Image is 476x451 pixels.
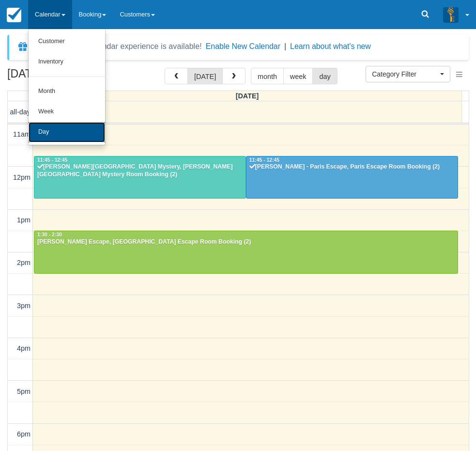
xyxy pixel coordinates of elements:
[17,216,31,224] span: 1pm
[17,430,31,438] span: 6pm
[290,42,371,50] a: Learn about what's new
[7,8,21,22] img: checkfront-main-nav-mini-logo.png
[366,66,450,82] button: Category Filter
[29,102,105,122] a: Week
[312,68,337,84] button: day
[187,68,223,84] button: [DATE]
[29,31,105,52] a: Customer
[251,68,284,84] button: month
[13,173,31,181] span: 12pm
[17,344,31,352] span: 4pm
[10,108,31,116] span: all-day
[284,42,286,50] span: |
[29,81,105,102] a: Month
[17,388,31,395] span: 5pm
[249,163,455,171] div: [PERSON_NAME] - Paris Escape, Paris Escape Room Booking (2)
[206,42,280,51] button: Enable New Calendar
[236,92,259,100] span: [DATE]
[34,156,246,199] a: 11:45 - 12:45[PERSON_NAME][GEOGRAPHIC_DATA] Mystery, [PERSON_NAME][GEOGRAPHIC_DATA] Mystery Room ...
[7,68,130,86] h2: [DATE]
[32,41,202,52] div: A new Booking Calendar experience is available!
[37,163,243,179] div: [PERSON_NAME][GEOGRAPHIC_DATA] Mystery, [PERSON_NAME][GEOGRAPHIC_DATA] Mystery Room Booking (2)
[28,29,106,145] ul: Calendar
[443,7,459,22] img: A3
[249,157,279,163] span: 11:45 - 12:45
[37,157,67,163] span: 11:45 - 12:45
[372,69,438,79] span: Category Filter
[34,231,458,273] a: 1:30 - 2:30[PERSON_NAME] Escape, [GEOGRAPHIC_DATA] Escape Room Booking (2)
[246,156,458,199] a: 11:45 - 12:45[PERSON_NAME] - Paris Escape, Paris Escape Room Booking (2)
[29,52,105,72] a: Inventory
[17,302,31,310] span: 3pm
[37,238,455,246] div: [PERSON_NAME] Escape, [GEOGRAPHIC_DATA] Escape Room Booking (2)
[283,68,313,84] button: week
[29,122,105,142] a: Day
[13,130,31,138] span: 11am
[37,232,62,237] span: 1:30 - 2:30
[17,259,31,266] span: 2pm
